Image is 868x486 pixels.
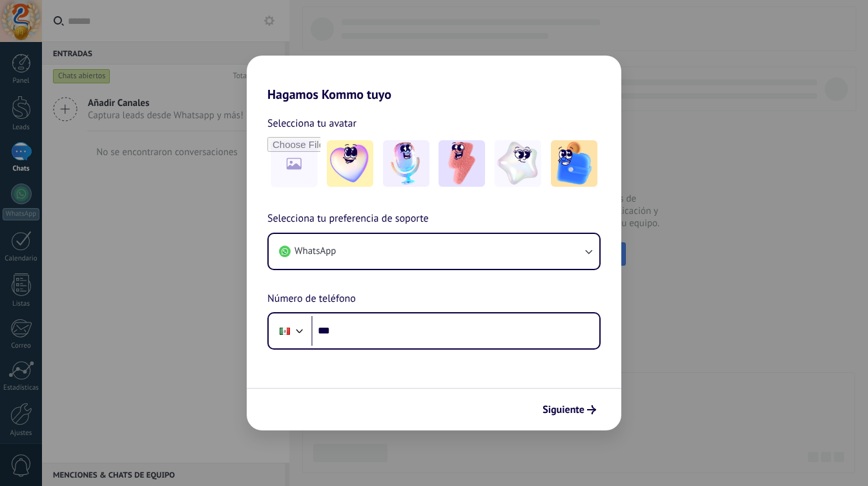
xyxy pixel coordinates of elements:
[537,399,602,421] button: Siguiente
[439,140,485,187] img: -3.jpeg
[267,291,356,308] span: Número de teléfono
[542,405,584,414] span: Siguiente
[273,317,297,344] div: Mexico: + 52
[247,56,621,102] h2: Hagamos Kommo tuyo
[551,140,597,187] img: -5.jpeg
[327,140,373,187] img: -1.jpeg
[269,234,599,269] button: WhatsApp
[294,245,336,258] span: WhatsApp
[383,140,429,187] img: -2.jpeg
[267,115,356,132] span: Selecciona tu avatar
[267,211,429,227] span: Selecciona tu preferencia de soporte
[495,140,541,187] img: -4.jpeg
